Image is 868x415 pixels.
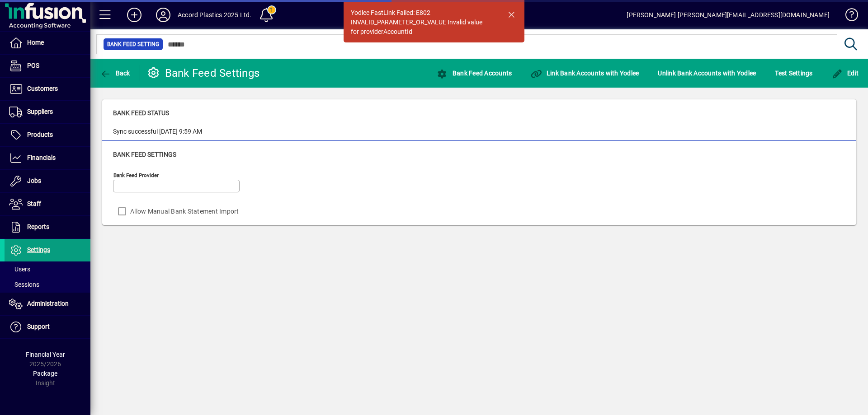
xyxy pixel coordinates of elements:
[5,147,90,169] a: Financials
[5,316,90,338] a: Support
[839,2,857,31] a: Knowledge Base
[773,65,815,81] button: Test Settings
[113,172,159,178] mat-label: Bank Feed Provider
[5,261,90,277] a: Users
[27,39,44,46] span: Home
[832,70,859,77] span: Edit
[5,55,90,77] a: POS
[26,351,65,358] span: Financial Year
[5,293,90,315] a: Administration
[5,32,90,54] a: Home
[27,177,41,184] span: Jobs
[5,193,90,215] a: Staff
[147,66,260,80] div: Bank Feed Settings
[9,266,30,273] span: Users
[775,66,812,80] span: Test Settings
[120,7,149,23] button: Add
[113,109,169,117] span: Bank Feed Status
[830,65,861,81] button: Edit
[528,65,641,81] button: Link Bank Accounts with Yodlee
[149,7,178,23] button: Profile
[27,85,58,92] span: Customers
[27,323,50,330] span: Support
[27,131,53,138] span: Products
[113,127,202,136] div: Sync successful [DATE] 9:59 AM
[5,277,90,292] a: Sessions
[90,65,140,81] app-page-header-button: Back
[27,246,50,253] span: Settings
[531,70,639,77] span: Link Bank Accounts with Yodlee
[107,40,159,49] span: Bank Feed Setting
[27,223,49,230] span: Reports
[27,300,69,307] span: Administration
[9,281,39,288] span: Sessions
[27,62,39,69] span: POS
[27,154,56,161] span: Financials
[5,78,90,100] a: Customers
[658,66,756,80] span: Unlink Bank Accounts with Yodlee
[27,108,53,115] span: Suppliers
[5,101,90,123] a: Suppliers
[627,8,830,22] div: [PERSON_NAME] [PERSON_NAME][EMAIL_ADDRESS][DOMAIN_NAME]
[434,65,514,81] button: Bank Feed Accounts
[113,151,176,158] span: Bank Feed Settings
[178,8,251,22] div: Accord Plastics 2025 Ltd.
[5,170,90,192] a: Jobs
[656,65,758,81] button: Unlink Bank Accounts with Yodlee
[27,200,41,207] span: Staff
[5,216,90,238] a: Reports
[98,65,132,81] button: Back
[437,70,512,77] span: Bank Feed Accounts
[100,70,130,77] span: Back
[5,124,90,146] a: Products
[33,370,57,377] span: Package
